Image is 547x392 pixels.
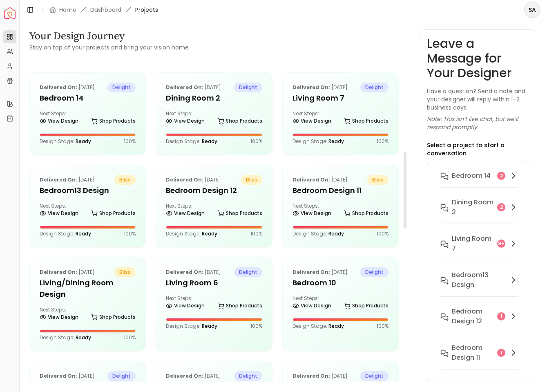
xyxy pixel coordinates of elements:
[166,323,217,329] p: Design Stage:
[40,372,77,379] b: Delivered on:
[427,141,530,157] p: Select a project to start a conversation
[292,323,344,329] p: Design Stage:
[107,83,136,92] span: delight
[202,138,217,145] span: Ready
[124,231,136,237] p: 100 %
[40,311,78,323] a: View Design
[166,83,221,92] p: [DATE]
[328,230,344,237] span: Ready
[292,83,348,92] p: [DATE]
[427,36,530,81] h3: Leave a Message for Your Designer
[40,185,136,196] h5: Bedroom13 Design
[166,372,203,379] b: Delivered on:
[497,349,505,357] div: 1
[40,208,78,219] a: View Design
[166,295,262,311] div: Next Steps:
[524,2,540,18] button: SA
[250,138,262,145] p: 100 %
[434,194,525,231] button: Dining Room 22
[434,231,525,267] button: Living Room 79+
[497,203,505,211] div: 2
[250,323,262,329] p: 100 %
[377,323,388,329] p: 100 %
[241,175,262,185] span: bliss
[292,115,331,127] a: View Design
[292,371,348,381] p: [DATE]
[166,110,262,127] div: Next Steps:
[452,343,494,363] h6: Bedroom Design 11
[4,7,16,19] a: Spacejoy
[40,176,77,183] b: Delivered on:
[328,138,344,145] span: Ready
[250,231,262,237] p: 100 %
[344,208,388,219] a: Shop Products
[497,312,505,320] div: 1
[91,115,136,127] a: Shop Products
[234,371,262,381] span: delight
[292,84,330,91] b: Delivered on:
[166,175,221,185] p: [DATE]
[40,307,136,323] div: Next Steps:
[202,230,217,237] span: Ready
[166,176,203,183] b: Delivered on:
[91,311,136,323] a: Shop Products
[292,176,330,183] b: Delivered on:
[166,208,205,219] a: View Design
[40,138,91,145] p: Design Stage:
[4,7,16,19] img: Spacejoy Logo
[166,203,262,219] div: Next Steps:
[452,197,494,217] h6: Dining Room 2
[76,334,91,341] span: Ready
[434,267,525,303] button: Bedroom13 Design
[49,6,158,14] nav: breadcrumb
[360,83,388,92] span: delight
[497,240,505,248] div: 9+
[124,334,136,341] p: 100 %
[114,175,136,185] span: bliss
[525,2,540,17] span: SA
[40,110,136,127] div: Next Steps:
[40,84,77,91] b: Delivered on:
[344,300,388,311] a: Shop Products
[360,371,388,381] span: delight
[434,168,525,194] button: Bedroom 142
[40,203,136,219] div: Next Steps:
[40,231,91,237] p: Design Stage:
[367,175,388,185] span: bliss
[166,185,262,196] h5: Bedroom Design 12
[292,231,344,237] p: Design Stage:
[292,277,388,289] h5: Bedroom 10
[434,303,525,340] button: Bedroom Design 121
[166,300,205,311] a: View Design
[434,340,525,376] button: Bedroom Design 111
[292,92,388,104] h5: Living Room 7
[40,371,95,381] p: [DATE]
[40,175,95,185] p: [DATE]
[135,6,158,14] span: Projects
[292,185,388,196] h5: Bedroom Design 11
[166,231,217,237] p: Design Stage:
[166,371,221,381] p: [DATE]
[292,269,330,276] b: Delivered on:
[40,267,95,277] p: [DATE]
[452,307,494,326] h6: Bedroom Design 12
[360,267,388,277] span: delight
[166,267,221,277] p: [DATE]
[40,277,136,300] h5: Living/Dining Room Design
[328,323,344,329] span: Ready
[234,83,262,92] span: delight
[40,83,95,92] p: [DATE]
[292,372,330,379] b: Delivered on:
[292,110,388,127] div: Next Steps:
[218,208,262,219] a: Shop Products
[452,234,494,253] h6: Living Room 7
[292,295,388,311] div: Next Steps:
[124,138,136,145] p: 100 %
[427,115,530,131] p: Note: This isn’t live chat, but we’ll respond promptly.
[40,92,136,104] h5: Bedroom 14
[166,92,262,104] h5: Dining Room 2
[40,269,77,276] b: Delivered on:
[292,203,388,219] div: Next Steps:
[166,84,203,91] b: Delivered on:
[166,277,262,289] h5: Living Room 6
